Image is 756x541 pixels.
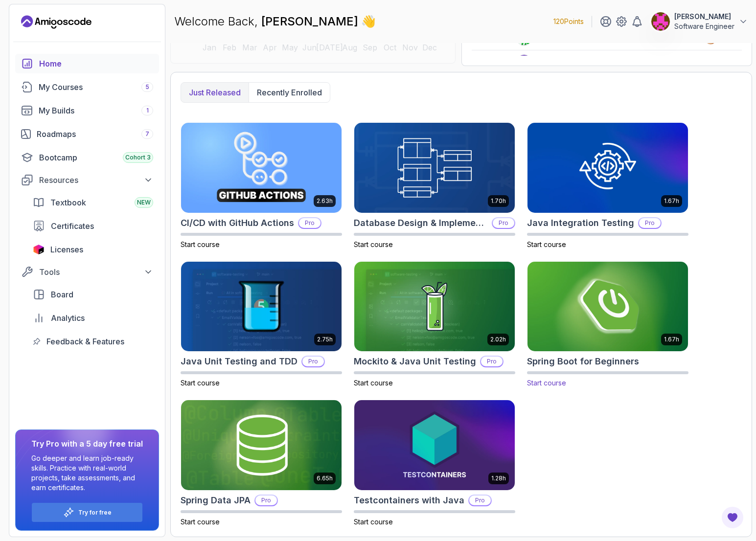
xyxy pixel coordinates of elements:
span: Licenses [50,244,83,255]
p: 2.02h [490,336,506,343]
p: Welcome Back, [174,14,376,29]
div: My Builds [39,105,153,116]
img: Mockito & Java Unit Testing card [354,262,515,352]
img: user profile image [651,12,670,31]
button: Open Feedback Button [721,506,744,529]
p: Pro [299,218,321,228]
p: Pro [302,357,324,366]
span: Start course [527,240,566,248]
span: NEW [137,199,151,206]
p: [PERSON_NAME] [674,12,734,22]
span: Certificates [51,220,94,232]
h2: Spring Boot for Beginners [527,355,639,368]
div: Tools [39,266,153,278]
img: Database Design & Implementation card [354,123,515,213]
a: board [27,285,159,304]
td: 203 [650,50,698,74]
span: [PERSON_NAME] [261,14,361,28]
div: Resources [39,174,153,186]
p: Recently enrolled [257,87,322,98]
button: user profile image[PERSON_NAME]Software Engineer [651,12,748,31]
h2: Testcontainers with Java [354,494,464,507]
p: 1.28h [491,474,506,482]
button: Resources [15,171,159,189]
a: builds [15,101,159,120]
a: Java Unit Testing and TDD card2.75hJava Unit Testing and TDDProStart course [181,261,342,388]
a: Spring Boot for Beginners card1.67hSpring Boot for BeginnersStart course [527,261,688,388]
a: Java Integration Testing card1.67hJava Integration TestingProStart course [527,122,688,249]
div: Roadmaps [37,128,153,140]
button: Just released [181,83,249,102]
p: 120 Points [553,17,584,26]
img: CI/CD with GitHub Actions card [181,123,342,213]
a: courses [15,77,159,97]
p: Pro [481,357,503,366]
a: Database Design & Implementation card1.70hDatabase Design & ImplementationProStart course [354,122,515,249]
a: bootcamp [15,148,159,167]
span: Start course [354,240,393,248]
a: home [15,54,159,73]
h2: CI/CD with GitHub Actions [181,216,294,230]
h2: Java Integration Testing [527,216,634,230]
a: Testcontainers with Java card1.28hTestcontainers with JavaProStart course [354,400,515,527]
span: Start course [181,240,220,248]
div: My Courses [39,81,153,93]
a: certificates [27,216,159,236]
a: analytics [27,308,159,328]
img: jetbrains icon [33,245,45,254]
div: Bootcamp [39,152,153,163]
button: Recently enrolled [249,83,330,102]
p: 2.63h [317,197,333,205]
span: Feedback & Features [46,336,124,347]
a: Spring Data JPA card6.65hSpring Data JPAProStart course [181,400,342,527]
a: roadmaps [15,124,159,144]
h2: Spring Data JPA [181,494,251,507]
img: Spring Data JPA card [181,400,342,490]
span: Textbook [50,197,86,208]
span: Start course [181,379,220,387]
p: Just released [189,87,241,98]
a: Mockito & Java Unit Testing card2.02hMockito & Java Unit TestingProStart course [354,261,515,388]
p: Pro [255,496,277,505]
p: 6.65h [317,474,333,482]
p: Pro [493,218,514,228]
span: Start course [181,518,220,526]
span: 1 [146,107,149,114]
h2: Database Design & Implementation [354,216,488,230]
span: Analytics [51,312,85,324]
span: Start course [354,379,393,387]
p: Software Engineer [674,22,734,31]
h2: Java Unit Testing and TDD [181,355,298,368]
td: 5 [472,50,510,74]
a: Landing page [21,14,92,30]
span: Start course [354,518,393,526]
a: licenses [27,240,159,259]
p: 2.75h [317,336,333,343]
h2: Mockito & Java Unit Testing [354,355,476,368]
span: 7 [145,130,149,138]
a: Try for free [78,509,112,517]
a: feedback [27,332,159,351]
img: Spring Boot for Beginners card [524,259,692,354]
img: Java Unit Testing and TDD card [181,262,342,352]
p: 1.70h [491,197,506,205]
img: user profile image [517,55,531,69]
a: textbook [27,193,159,212]
a: CI/CD with GitHub Actions card2.63hCI/CD with GitHub ActionsProStart course [181,122,342,249]
p: Pro [639,218,661,228]
span: 👋 [361,14,376,29]
img: Testcontainers with Java card [354,400,515,490]
button: Tools [15,263,159,281]
p: Pro [469,496,491,505]
img: Java Integration Testing card [527,123,688,213]
button: Try for free [31,502,143,522]
span: Start course [527,379,566,387]
span: Cohort 3 [125,154,151,161]
p: Go deeper and learn job-ready skills. Practice with real-world projects, take assessments, and ea... [31,453,143,493]
span: Board [51,289,73,300]
p: 1.67h [664,197,679,205]
span: 5 [145,83,149,91]
div: Home [39,58,153,69]
p: 1.67h [664,336,679,343]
